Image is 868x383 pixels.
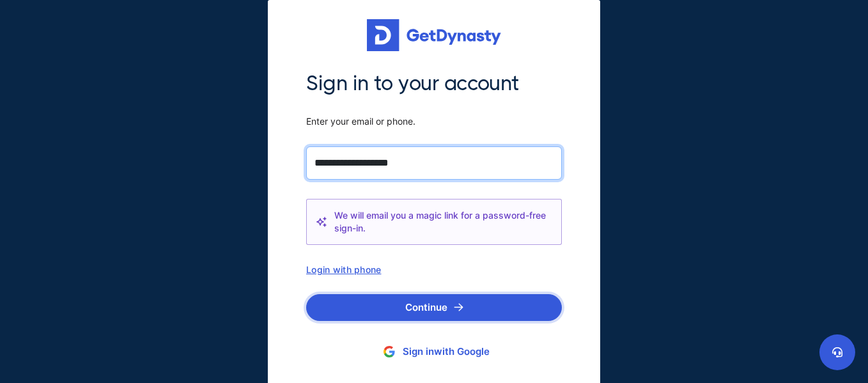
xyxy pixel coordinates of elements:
button: Sign inwith Google [306,340,562,364]
span: We will email you a magic link for a password-free sign-in. [334,209,552,235]
span: Enter your email or phone. [306,116,562,127]
div: Login with phone [306,264,562,275]
img: Get started for free with Dynasty Trust Company [367,19,501,51]
span: Sign in to your account [306,70,562,97]
button: Continue [306,294,562,321]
